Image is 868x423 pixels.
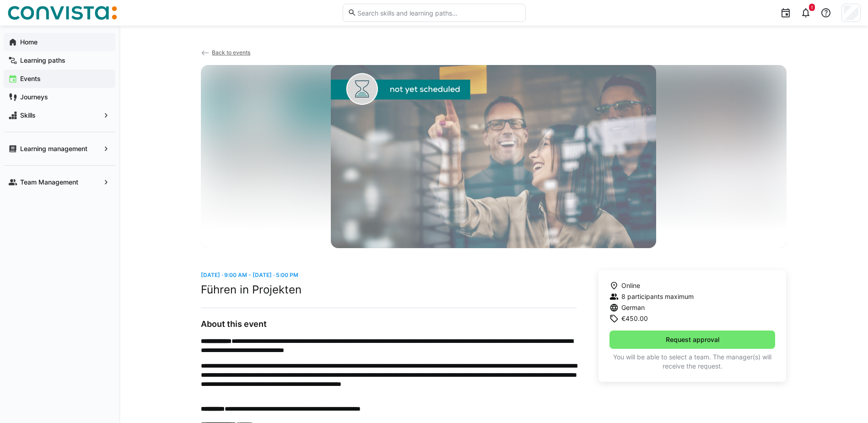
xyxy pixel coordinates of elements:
[201,319,577,329] h3: About this event
[201,271,298,278] span: [DATE] · 9:00 AM - [DATE] · 5:00 PM
[609,352,776,371] p: You will be able to select a team. The manager(s) will receive the request.
[201,49,251,56] a: Back to events
[356,9,520,17] input: Search skills and learning paths…
[621,292,694,301] span: 8 participants maximum
[201,283,577,297] h2: Führen in Projekten
[664,335,721,344] span: Request approval
[212,49,250,56] span: Back to events
[621,303,645,312] span: German
[609,331,776,349] button: Request approval
[621,314,648,323] span: €450.00
[811,5,813,10] span: 1
[621,281,640,290] span: Online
